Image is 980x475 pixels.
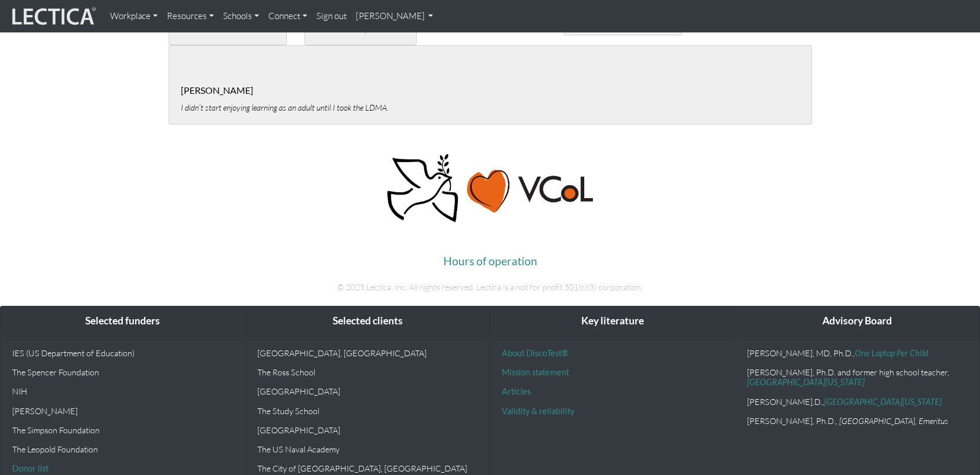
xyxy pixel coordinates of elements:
a: Workplace [105,5,162,28]
a: Schools [218,5,264,28]
p: The Ross School [257,367,479,377]
div: Advisory Board [735,306,980,336]
a: Donor list [12,463,49,473]
p: I didn’t start enjoying learning as an adult until I took the LDMA. [181,103,800,112]
p: [GEOGRAPHIC_DATA], [GEOGRAPHIC_DATA] [257,348,479,358]
p: NIH [12,386,234,396]
img: lecticalive [9,5,96,27]
p: [GEOGRAPHIC_DATA] [257,386,479,396]
p: [PERSON_NAME], MD, Ph.D., [747,348,968,358]
div: Selected funders [1,306,245,336]
a: Sign out [312,5,351,28]
a: Mission statement [502,367,569,377]
p: The US Naval Academy [257,444,479,454]
em: , [GEOGRAPHIC_DATA], Emeritus [836,416,948,426]
a: Connect [264,5,312,28]
p: © 2025 Lectica, Inc. All rights reserved. Lectica is a not for profit 501(c)(3) corporation. [169,280,812,294]
p: [PERSON_NAME], Ph.D. [747,416,968,426]
p: [GEOGRAPHIC_DATA] [257,425,479,435]
p: The City of [GEOGRAPHIC_DATA], [GEOGRAPHIC_DATA] [257,463,479,473]
p: The Simpson Foundation [12,425,234,435]
a: About DiscoTest® [502,348,568,358]
p: The Study School [257,406,479,416]
a: Hours of operation [443,254,537,268]
a: [GEOGRAPHIC_DATA][US_STATE] [824,397,942,407]
a: Validity & reliability [502,406,574,416]
p: [PERSON_NAME], Ph.D. and former high school teacher, [747,367,968,388]
a: Resources [162,5,218,28]
a: Articles [502,386,531,396]
p: The Spencer Foundation [12,367,234,377]
a: One Laptop Per Child [855,348,928,358]
p: The Leopold Foundation [12,444,234,454]
a: [GEOGRAPHIC_DATA][US_STATE] [747,377,865,387]
a: [PERSON_NAME] [351,5,438,28]
div: Selected clients [246,306,490,336]
p: IES (US Department of Education) [12,348,234,358]
h5: [PERSON_NAME] [181,85,800,96]
p: [PERSON_NAME] [12,406,234,416]
img: Peace, love, VCoL [384,152,596,224]
div: Key literature [490,306,735,336]
p: [PERSON_NAME].D., [747,397,968,407]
